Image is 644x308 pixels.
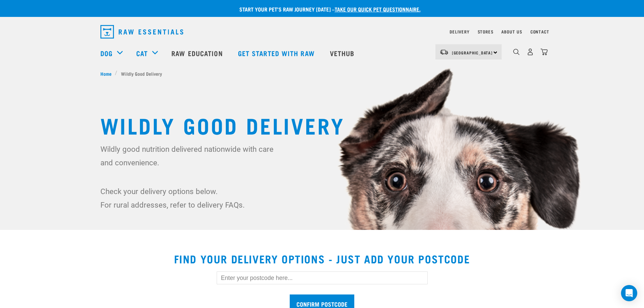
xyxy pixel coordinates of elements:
h1: Wildly Good Delivery [100,113,544,137]
img: van-moving.png [439,49,449,55]
div: Open Intercom Messenger [621,285,637,301]
a: Home [100,70,115,77]
a: Raw Education [165,40,231,67]
a: About Us [501,30,522,33]
input: Enter your postcode here... [217,271,428,284]
p: Check your delivery options below. For rural addresses, refer to delivery FAQs. [100,185,278,212]
nav: breadcrumbs [100,70,544,77]
h2: Find your delivery options - just add your postcode [8,253,636,265]
a: Get started with Raw [231,40,323,67]
img: home-icon@2x.png [541,48,548,55]
img: user.png [527,48,534,55]
p: Wildly good nutrition delivered nationwide with care and convenience. [100,142,278,169]
a: Dog [100,48,113,58]
img: home-icon-1@2x.png [513,49,520,55]
nav: dropdown navigation [95,22,549,41]
span: Home [100,70,112,77]
a: Delivery [450,30,469,33]
a: take our quick pet questionnaire. [335,7,421,10]
a: Contact [530,30,549,33]
a: Stores [478,30,494,33]
a: Vethub [323,40,363,67]
span: [GEOGRAPHIC_DATA] [452,51,493,54]
img: Raw Essentials Logo [100,25,183,39]
a: Cat [136,48,148,58]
